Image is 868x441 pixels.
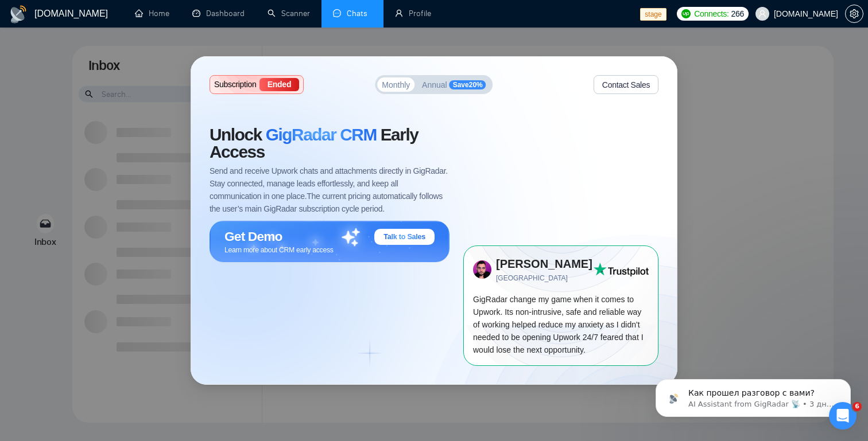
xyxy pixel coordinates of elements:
span: Send and receive Upwork chats and attachments directly in GigRadar. Stay connected, manage leads ... [210,164,449,214]
span: Save 20 % [449,80,486,89]
span: setting [846,9,863,18]
span: Talk to Sales [383,232,425,241]
span: user [758,10,766,18]
span: 6 [852,402,862,411]
span: Learn more about CRM early access [224,246,334,254]
div: Ended [259,78,299,91]
span: GigRadar change my game when it comes to Upwork. Its non-intrusive, safe and reliable way of work... [473,295,644,354]
a: dashboardDashboard [192,9,245,18]
img: Trust Pilot [594,263,649,276]
span: [GEOGRAPHIC_DATA] [496,273,594,284]
span: Unlock Early Access [210,126,449,161]
iframe: Intercom notifications сообщение [638,355,868,435]
img: upwork-logo.png [681,9,691,18]
a: messageChats [333,9,372,18]
button: Contact Sales [594,75,658,94]
button: AnnualSave20% [417,77,491,92]
a: searchScanner [268,9,310,18]
span: Subscription [214,80,256,88]
span: stage [640,8,666,21]
span: 266 [731,7,744,20]
a: homeHome [135,9,169,18]
iframe: Intercom live chat [829,402,857,430]
span: Annual [422,80,447,88]
span: GigRadar CRM [266,125,377,144]
span: Get Demo [224,229,282,244]
button: Monthly [377,77,414,92]
a: userProfile [395,9,431,18]
strong: [PERSON_NAME] [496,257,592,270]
button: Get DemoTalk to SalesLearn more about CRM early access [210,221,449,267]
span: Connects: [694,7,728,20]
img: 73x73.png [473,260,491,279]
button: setting [845,5,863,23]
img: logo [9,5,28,24]
span: Monthly [382,80,410,88]
a: setting [845,9,863,18]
